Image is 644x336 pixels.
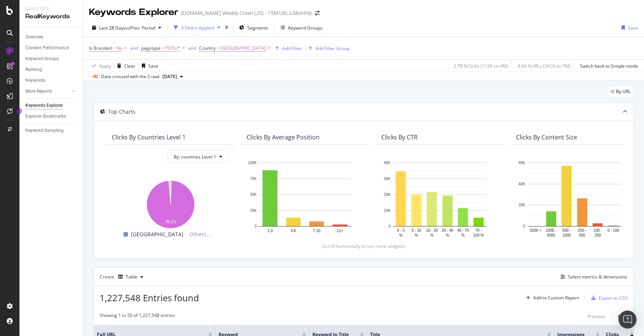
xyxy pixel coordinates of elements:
[272,44,302,53] button: Add Filter
[139,60,158,72] button: Save
[174,154,216,160] span: By: countries Level 1
[475,228,482,232] text: 70 -
[25,87,52,95] div: More Reports
[250,177,257,181] text: 75K
[25,66,42,74] div: Ranking
[530,228,541,232] text: 5000 +
[220,43,266,53] span: [GEOGRAPHIC_DATA]
[148,63,158,69] div: Save
[267,229,273,233] text: 1-3
[519,203,525,207] text: 20K
[577,60,638,72] button: Switch back to Simple mode
[607,228,619,232] text: 0 - 100
[516,159,633,239] svg: A chart.
[288,25,323,31] div: Keyword Groups
[519,161,525,165] text: 60K
[446,233,449,237] text: %
[247,133,320,141] div: Clicks By Average Position
[291,229,296,233] text: 4-6
[247,159,363,239] svg: A chart.
[131,230,183,239] span: [GEOGRAPHIC_DATA]
[558,272,627,281] button: Select metrics & dimensions
[415,233,418,237] text: %
[100,292,199,304] span: 1,227,548 Entries found
[461,233,465,237] text: %
[533,296,579,300] div: Add to Custom Report
[430,233,434,237] text: %
[579,233,585,237] text: 500
[384,192,391,197] text: 20K
[599,295,628,301] div: Export as CSV
[166,220,176,224] text: 98.1%
[167,151,229,163] button: By: countries Level 1
[593,228,602,232] text: 100 -
[278,22,326,34] button: Keyword Groups
[126,25,155,31] span: vs Prev. Period
[442,228,454,232] text: 20 - 40
[162,73,177,80] span: 2025 Sep. 3rd
[171,22,223,34] button: 3 Filters Applied
[248,161,257,165] text: 100K
[25,66,77,74] a: Ranking
[25,55,59,63] div: Keyword Groups
[89,60,111,72] button: Apply
[115,271,146,283] button: Table
[457,228,469,232] text: 40 - 70
[523,292,579,304] button: Add to Custom Report
[25,112,77,120] a: Explorer Bookmarks
[199,45,216,51] span: Country
[384,209,391,213] text: 10K
[454,63,508,69] div: 2.78 % Clicks ( 112K on 4M )
[282,45,302,52] div: Add Filter
[188,45,196,51] div: and
[519,182,525,186] text: 40K
[25,33,43,41] div: Overview
[247,25,268,31] span: Segments
[141,45,161,51] span: pagetype
[426,228,438,232] text: 10 - 20
[618,313,628,320] div: Next
[518,63,571,69] div: 4.64 % URLs ( 341K on 7M )
[588,292,628,304] button: Export as CSV
[384,177,391,181] text: 30K
[112,177,229,230] svg: A chart.
[25,77,45,84] div: Keywords
[384,161,391,165] text: 40K
[381,159,498,239] svg: A chart.
[473,233,484,237] text: 100 %
[619,22,638,34] button: Save
[89,6,178,19] div: Keywords Explorer
[25,127,77,135] a: Keyword Sampling
[113,45,115,51] span: =
[25,12,77,21] div: RealKeywords
[130,44,138,52] button: and
[159,72,186,81] button: [DATE]
[562,228,571,232] text: 500 -
[25,44,77,52] a: Content Performance
[236,22,271,34] button: Segments
[124,63,135,69] div: Clear
[181,9,312,17] div: [DOMAIN_NAME] Weekly Crawl (JS) - 15M URL's Monthly
[25,112,66,120] div: Explorer Bookmarks
[578,228,586,232] text: 250 -
[25,102,63,110] div: Keywords Explorer
[412,228,421,232] text: 5 - 10
[99,25,126,31] span: Last 28 Days
[162,45,164,51] span: =
[616,89,631,94] span: By URL
[313,229,320,233] text: 7-10
[25,44,69,52] div: Content Performance
[114,60,135,72] button: Clear
[315,10,320,16] div: arrow-right-arrow-left
[181,25,214,31] div: 3 Filters Applied
[388,224,391,228] text: 0
[618,312,628,321] button: Next
[523,224,525,228] text: 0
[101,73,159,80] div: Data crossed with the Crawl
[103,243,624,249] div: (scroll horizontally to see more widgets)
[587,313,605,320] div: Previous
[562,233,571,237] text: 1000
